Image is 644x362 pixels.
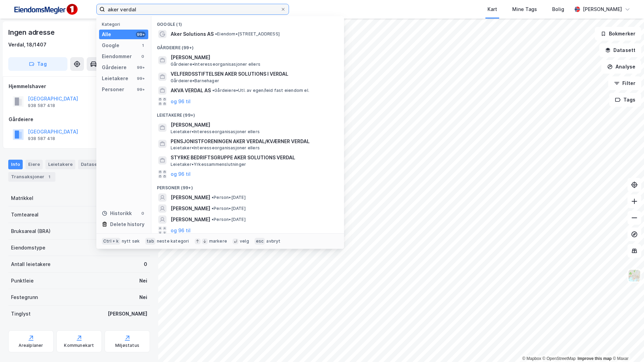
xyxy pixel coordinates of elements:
[599,43,641,57] button: Datasett
[8,172,55,182] div: Transaksjoner
[25,160,43,169] div: Eiere
[171,153,336,162] span: STYRKE BEDRIFTSGRUPPE AKER SOLUTIONS VERDAL
[151,180,344,192] div: Personer (99+)
[209,238,227,244] div: markere
[11,227,51,235] div: Bruksareal (BRA)
[122,238,140,244] div: nytt søk
[171,204,210,213] span: [PERSON_NAME]
[610,329,644,362] iframe: Chat Widget
[171,170,191,178] button: og 96 til
[608,76,641,90] button: Filter
[105,4,280,14] input: Søk på adresse, matrikkel, gårdeiere, leietakere eller personer
[578,356,612,361] a: Improve this map
[19,343,43,348] div: Arealplaner
[136,76,146,81] div: 99+
[151,16,344,29] div: Google (1)
[28,136,55,141] div: 938 587 418
[8,41,46,49] div: Verdal, 18/1407
[212,206,246,211] span: Person • [DATE]
[543,356,576,361] a: OpenStreetMap
[139,293,147,301] div: Nei
[212,217,214,222] span: •
[212,195,246,200] span: Person • [DATE]
[212,195,214,200] span: •
[266,238,280,244] div: avbryt
[171,226,191,235] button: og 96 til
[136,87,146,92] div: 99+
[171,97,191,106] button: og 96 til
[151,40,344,52] div: Gårdeiere (99+)
[140,54,146,59] div: 0
[171,86,211,95] span: AKVA VERDAL AS
[28,103,55,108] div: 938 587 418
[11,293,38,301] div: Festegrunn
[171,121,336,129] span: [PERSON_NAME]
[108,310,147,318] div: [PERSON_NAME]
[11,194,33,202] div: Matrikkel
[110,220,144,228] div: Delete history
[171,62,260,67] span: Gårdeiere • Interesseorganisasjoner ellers
[215,31,217,36] span: •
[11,260,51,268] div: Antall leietakere
[212,217,246,222] span: Person • [DATE]
[8,160,23,169] div: Info
[11,277,34,285] div: Punktleie
[8,27,56,38] div: Ingen adresse
[11,2,80,17] img: F4PB6Px+NJ5v8B7XTbfpPpyloAAAAASUVORK5CYII=
[512,5,537,13] div: Mine Tags
[64,343,94,348] div: Kommunekart
[102,41,119,50] div: Google
[145,238,155,245] div: tab
[139,277,147,285] div: Nei
[215,31,280,37] span: Eiendom • [STREET_ADDRESS]
[255,238,265,245] div: esc
[102,74,128,83] div: Leietakere
[171,53,336,62] span: [PERSON_NAME]
[45,160,75,169] div: Leietakere
[171,78,219,84] span: Gårdeiere • Barnehager
[11,310,31,318] div: Tinglyst
[157,238,189,244] div: neste kategori
[171,70,336,78] span: VELFERDSSTIFTELSEN AKER SOLUTIONS I VERDAL
[171,193,210,202] span: [PERSON_NAME]
[171,137,336,146] span: PENSJONISTFORENINGEN AKER VERDAL/KVÆRNER VERDAL
[136,32,146,37] div: 99+
[102,238,120,245] div: Ctrl + k
[102,52,132,61] div: Eiendommer
[552,5,564,13] div: Bolig
[628,269,641,282] img: Z
[171,30,214,38] span: Aker Solutions AS
[522,356,541,361] a: Mapbox
[115,343,139,348] div: Miljøstatus
[140,43,146,48] div: 1
[140,211,146,216] div: 0
[144,260,147,268] div: 0
[9,115,150,124] div: Gårdeiere
[171,145,260,151] span: Leietaker • Interesseorganisasjoner ellers
[171,162,246,167] span: Leietaker • Yrkessammenslutninger
[171,129,260,135] span: Leietaker • Interesseorganisasjoner ellers
[46,173,53,180] div: 1
[8,57,67,71] button: Tag
[11,244,45,252] div: Eiendomstype
[102,209,132,217] div: Historikk
[102,63,127,72] div: Gårdeiere
[240,238,249,244] div: velg
[595,27,641,41] button: Bokmerker
[151,107,344,119] div: Leietakere (99+)
[601,60,641,74] button: Analyse
[610,329,644,362] div: Kontrollprogram for chat
[102,22,148,27] div: Kategori
[11,211,39,219] div: Tomteareal
[78,160,104,169] div: Datasett
[102,30,111,39] div: Alle
[212,206,214,211] span: •
[212,88,214,93] span: •
[609,93,641,107] button: Tags
[583,5,622,13] div: [PERSON_NAME]
[171,215,210,224] span: [PERSON_NAME]
[9,82,150,90] div: Hjemmelshaver
[102,85,124,94] div: Personer
[487,5,497,13] div: Kart
[212,88,309,93] span: Gårdeiere • Utl. av egen/leid fast eiendom el.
